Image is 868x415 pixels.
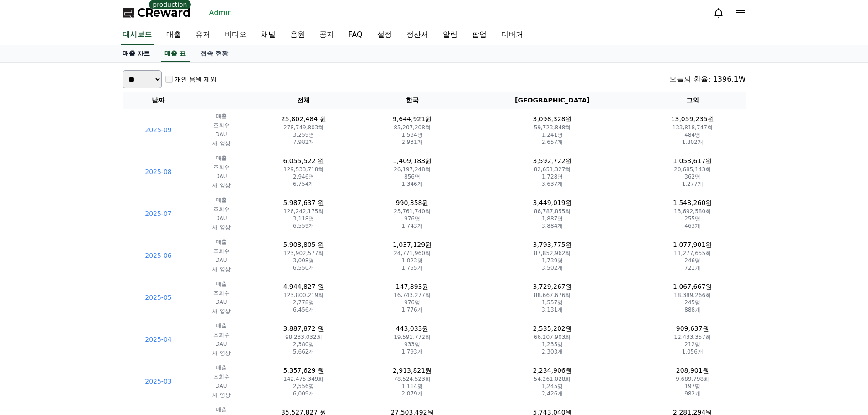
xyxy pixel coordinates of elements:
[23,302,39,310] span: Home
[198,256,244,264] p: DAU
[248,92,359,109] th: 전체
[469,173,636,180] p: 1,728명
[643,390,742,397] p: 982개
[363,366,462,375] p: 2,913,821원
[469,383,636,390] p: 1,245명
[198,298,244,306] p: DAU
[469,250,636,257] p: 87,852,962회
[252,366,355,375] p: 5,357,629 원
[469,341,636,348] p: 1,235명
[643,250,742,257] p: 11,277,655회
[363,299,462,306] p: 976명
[469,131,636,138] p: 1,241명
[252,138,355,146] p: 7,982개
[363,257,462,264] p: 1,023명
[469,208,636,215] p: 86,787,855회
[363,375,462,383] p: 78,524,523회
[123,360,195,402] td: 2025-03
[217,26,254,45] a: 비디오
[643,173,742,180] p: 362명
[198,182,244,189] p: 새 영상
[252,180,355,188] p: 6,754개
[137,5,191,20] span: CReward
[469,264,636,272] p: 3,502개
[469,390,636,397] p: 2,426개
[252,264,355,272] p: 6,550개
[469,166,636,173] p: 82,651,327회
[643,383,742,390] p: 197명
[252,390,355,397] p: 6,009개
[643,257,742,264] p: 246명
[643,292,742,299] p: 18,389,266회
[643,114,742,124] p: 13,059,235원
[363,138,462,146] p: 2,931개
[252,375,355,383] p: 142,475,349회
[469,299,636,306] p: 1,557명
[198,113,244,120] p: 매출
[363,208,462,215] p: 25,761,740회
[198,373,244,380] p: 조회수
[363,282,462,292] p: 147,893원
[363,250,462,257] p: 24,771,960회
[252,173,355,180] p: 2,946명
[252,292,355,299] p: 123,800,219회
[643,299,742,306] p: 245명
[643,124,742,131] p: 133,818,747회
[643,375,742,383] p: 9,689,798회
[643,156,742,166] p: 1,053,617원
[252,114,355,124] p: 25,802,484 원
[198,164,244,171] p: 조회수
[643,166,742,173] p: 20,685,143회
[469,366,636,375] p: 2,234,906원
[198,406,244,413] p: 매출
[135,302,157,310] span: Settings
[198,382,244,389] p: DAU
[198,307,244,315] p: 새 영상
[60,289,118,312] a: Messages
[198,215,244,222] p: DAU
[198,205,244,213] p: 조회수
[643,264,742,272] p: 721개
[363,166,462,173] p: 26,197,248회
[193,45,236,62] a: 접속 현황
[252,166,355,173] p: 129,533,718회
[363,333,462,341] p: 19,591,772회
[76,303,103,310] span: Messages
[643,138,742,146] p: 1,802개
[363,215,462,222] p: 976명
[643,240,742,250] p: 1,077,901원
[363,264,462,272] p: 1,755개
[363,306,462,313] p: 1,776개
[252,222,355,230] p: 6,559개
[469,282,636,292] p: 3,729,267원
[198,131,244,138] p: DAU
[198,364,244,371] p: 매출
[123,92,195,109] th: 날짜
[283,26,312,45] a: 음원
[252,208,355,215] p: 126,242,175회
[252,131,355,138] p: 3,259명
[363,198,462,208] p: 990,358원
[363,383,462,390] p: 1,114명
[252,282,355,292] p: 4,944,827 원
[363,324,462,333] p: 443,033원
[198,340,244,348] p: DAU
[643,333,742,341] p: 12,433,357회
[469,375,636,383] p: 54,261,028회
[363,348,462,355] p: 1,793개
[469,257,636,264] p: 1,739명
[254,26,283,45] a: 채널
[252,299,355,306] p: 2,778명
[469,138,636,146] p: 2,657개
[252,306,355,313] p: 6,456개
[252,250,355,257] p: 123,902,577회
[123,151,195,193] td: 2025-08
[465,26,494,45] a: 팝업
[494,26,530,45] a: 디버거
[643,222,742,230] p: 463개
[469,124,636,131] p: 59,723,848회
[161,45,190,62] a: 매출 표
[252,341,355,348] p: 2,380명
[643,131,742,138] p: 484명
[252,348,355,355] p: 5,662개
